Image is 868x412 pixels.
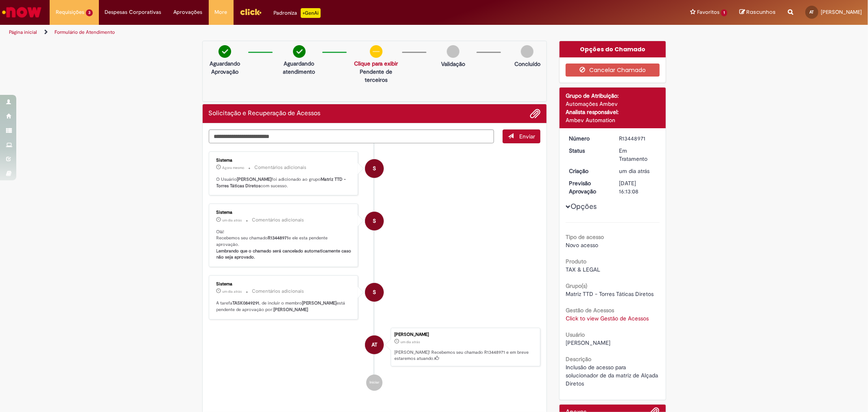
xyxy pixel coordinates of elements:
[563,167,613,175] dt: Criação
[394,332,536,337] div: [PERSON_NAME]
[566,108,660,116] div: Analista responsável:
[274,8,321,18] div: Padroniza
[619,167,649,175] time: 26/08/2025 15:13:07
[216,300,352,313] p: A tarefa , de incluir o membro está pendente de aprovação por:
[619,167,657,175] div: 26/08/2025 15:13:07
[223,289,242,294] span: um dia atrás
[215,8,227,16] span: More
[365,159,384,178] div: System
[216,176,352,189] p: O Usuário foi adicionado ao grupo com sucesso.
[240,6,262,18] img: click_logo_yellow_360x200.png
[252,217,304,224] small: Comentários adicionais
[223,218,242,223] time: 26/08/2025 15:13:18
[566,290,654,298] span: Matriz TTD - Torres Táticas Diretos
[6,25,573,40] ul: Trilhas de página
[810,9,814,15] span: AT
[209,328,541,367] li: Andre Goncalves Torres
[372,335,377,355] span: AT
[216,210,352,215] div: Sistema
[563,147,613,155] dt: Status
[566,64,660,77] button: Cancelar Chamado
[521,45,533,58] img: img-circle-grey.png
[821,9,862,15] span: [PERSON_NAME]
[237,176,272,182] b: [PERSON_NAME]
[566,241,598,249] span: Novo acesso
[519,133,535,140] span: Enviar
[216,229,352,261] p: Olá! Recebemos seu chamado e ele esta pendente aprovação.
[697,8,719,16] span: Favoritos
[566,116,660,124] div: Ambev Automation
[566,233,604,241] b: Tipo de acesso
[252,288,304,295] small: Comentários adicionais
[365,283,384,302] div: System
[566,100,660,108] div: Automações Ambev
[55,29,115,35] a: Formulário de Atendimento
[373,211,376,231] span: S
[566,355,591,363] b: Descrição
[86,9,93,16] span: 3
[503,129,540,143] button: Enviar
[223,218,242,223] span: um dia atrás
[373,159,376,178] span: S
[223,289,242,294] time: 26/08/2025 15:13:16
[566,364,660,387] span: Inclusão de acesso para solucionador de da matriz de Alçada Diretos
[566,339,610,346] span: [PERSON_NAME]
[441,60,465,68] p: Validação
[354,68,398,84] p: Pendente de terceiros
[293,45,306,58] img: check-circle-green.png
[219,45,231,58] img: check-circle-green.png
[233,300,260,306] b: TASK0849291
[566,92,660,100] div: Grupo de Atribuição:
[354,60,398,67] a: Clique para exibir
[566,331,585,338] b: Usuário
[174,8,203,16] span: Aprovações
[373,283,376,302] span: S
[721,9,727,16] span: 1
[302,300,337,306] b: [PERSON_NAME]
[216,176,348,189] b: Matriz TTD - Torres Táticas Diretos
[447,45,459,58] img: img-circle-grey.png
[560,41,666,57] div: Opções do Chamado
[566,258,586,265] b: Produto
[619,147,657,163] div: Em Tratamento
[566,307,614,314] b: Gestão de Acessos
[301,8,321,18] p: +GenAi
[370,45,383,58] img: circle-minus.png
[563,134,613,142] dt: Número
[216,282,352,287] div: Sistema
[223,165,245,170] span: Agora mesmo
[365,212,384,230] div: System
[566,282,587,289] b: Grupo(s)
[255,164,307,171] small: Comentários adicionais
[1,4,43,20] img: ServiceNow
[56,8,84,16] span: Requisições
[746,8,776,16] span: Rascunhos
[566,266,600,273] span: TAX & LEGAL
[566,315,649,322] a: Click to view Gestão de Acessos
[365,335,384,354] div: Andre Goncalves Torres
[563,179,613,195] dt: Previsão Aprovação
[400,340,420,344] time: 26/08/2025 15:13:07
[216,248,353,261] b: Lembrando que o chamado será cancelado automaticamente caso não seja aprovado.
[268,235,289,241] b: R13448971
[9,29,37,35] a: Página inicial
[206,59,244,76] p: Aguardando Aprovação
[209,110,321,117] h2: Solicitação e Recuperação de Acessos Histórico de tíquete
[619,134,657,142] div: R13448971
[280,59,318,76] p: Aguardando atendimento
[394,349,536,362] p: [PERSON_NAME]! Recebemos seu chamado R13448971 e em breve estaremos atuando.
[619,167,649,175] span: um dia atrás
[530,108,540,119] button: Adicionar anexos
[514,60,540,68] p: Concluído
[105,8,162,16] span: Despesas Corporativas
[400,340,420,344] span: um dia atrás
[739,9,776,16] a: Rascunhos
[209,143,541,399] ul: Histórico de tíquete
[223,165,245,170] time: 28/08/2025 08:52:07
[209,129,494,143] textarea: Digite sua mensagem aqui...
[274,307,308,313] b: [PERSON_NAME]
[216,158,352,163] div: Sistema
[619,179,657,195] div: [DATE] 16:13:08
